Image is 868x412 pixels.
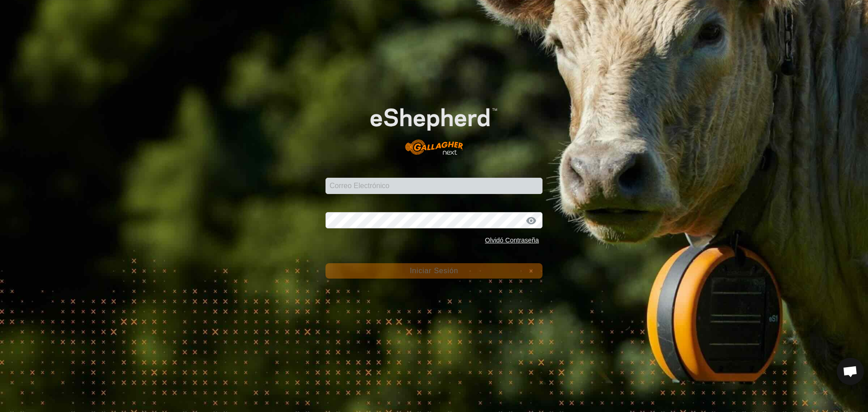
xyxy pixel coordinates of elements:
input: Correo Electrónico [325,178,542,194]
span: Iniciar Sesión [410,267,458,275]
button: Iniciar Sesión [325,263,542,279]
a: Chat abierto [837,358,864,385]
img: Logo de eShepherd [347,90,521,164]
a: Olvidó Contraseña [485,237,539,244]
